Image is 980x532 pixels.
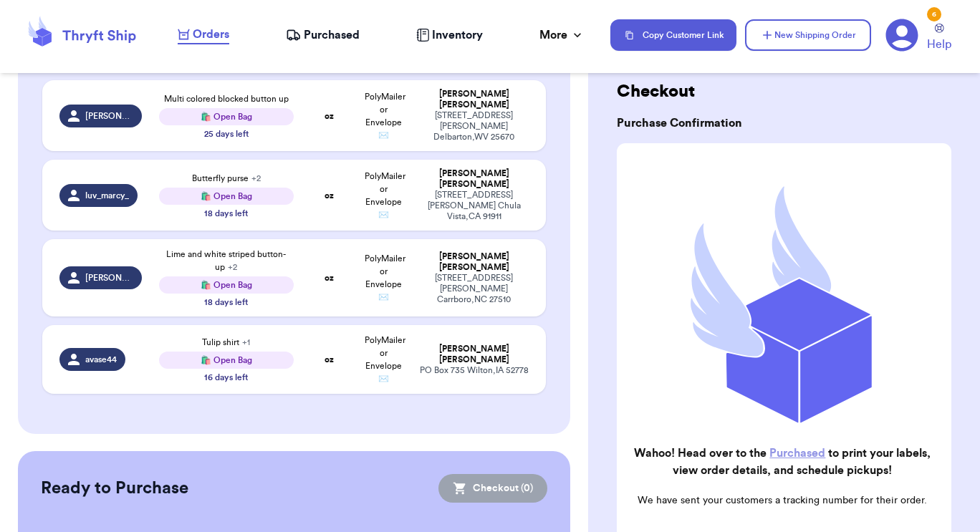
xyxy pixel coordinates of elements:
[419,168,529,190] div: [PERSON_NAME] [PERSON_NAME]
[159,108,294,125] div: 🛍️ Open Bag
[927,7,941,21] div: 6
[286,26,360,44] a: Purchased
[304,26,360,44] span: Purchased
[85,354,117,365] span: avase44
[927,36,951,53] span: Help
[202,338,250,347] span: Tulip shirt
[242,338,250,347] span: + 1
[365,254,405,301] span: PolyMailer or Envelope ✉️
[192,174,261,183] span: Butterfly purse
[193,26,229,43] span: Orders
[419,110,529,142] div: [STREET_ADDRESS][PERSON_NAME] Delbarton , WV 25670
[159,188,294,205] div: 🛍️ Open Bag
[325,112,334,120] strong: oz
[204,208,248,219] div: 18 days left
[419,365,529,376] div: PO Box 735 Wilton , IA 52778
[204,128,249,140] div: 25 days left
[419,344,529,365] div: [PERSON_NAME] [PERSON_NAME]
[178,26,229,44] a: Orders
[432,26,483,44] span: Inventory
[204,296,248,308] div: 18 days left
[325,355,334,364] strong: oz
[365,172,405,219] span: PolyMailer or Envelope ✉️
[325,191,334,200] strong: oz
[438,474,547,503] button: Checkout (0)
[769,448,825,459] a: Purchased
[927,24,951,53] a: Help
[628,445,937,479] h2: Wahoo! Head over to the to print your labels, view order details, and schedule pickups!
[419,190,529,222] div: [STREET_ADDRESS][PERSON_NAME] Chula Vista , CA 91911
[617,80,951,103] h2: Checkout
[85,110,133,122] span: [PERSON_NAME].[PERSON_NAME].97
[41,477,188,500] h2: Ready to Purchase
[166,250,286,271] span: Lime and white striped button-up
[419,89,529,110] div: [PERSON_NAME] [PERSON_NAME]
[610,19,736,51] button: Copy Customer Link
[159,352,294,369] div: 🛍️ Open Bag
[228,263,237,271] span: + 2
[617,115,951,132] h3: Purchase Confirmation
[325,274,334,282] strong: oz
[159,276,294,294] div: 🛍️ Open Bag
[419,251,529,273] div: [PERSON_NAME] [PERSON_NAME]
[164,95,289,103] span: Multi colored blocked button up
[539,26,585,44] div: More
[365,336,405,383] span: PolyMailer or Envelope ✉️
[251,174,261,183] span: + 2
[745,19,871,51] button: New Shipping Order
[885,19,918,52] a: 6
[85,272,133,284] span: [PERSON_NAME]
[628,493,937,508] p: We have sent your customers a tracking number for their order.
[365,92,405,140] span: PolyMailer or Envelope ✉️
[416,26,483,44] a: Inventory
[419,273,529,305] div: [STREET_ADDRESS][PERSON_NAME] Carrboro , NC 27510
[85,190,129,201] span: luv_marcy_
[204,372,248,383] div: 16 days left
